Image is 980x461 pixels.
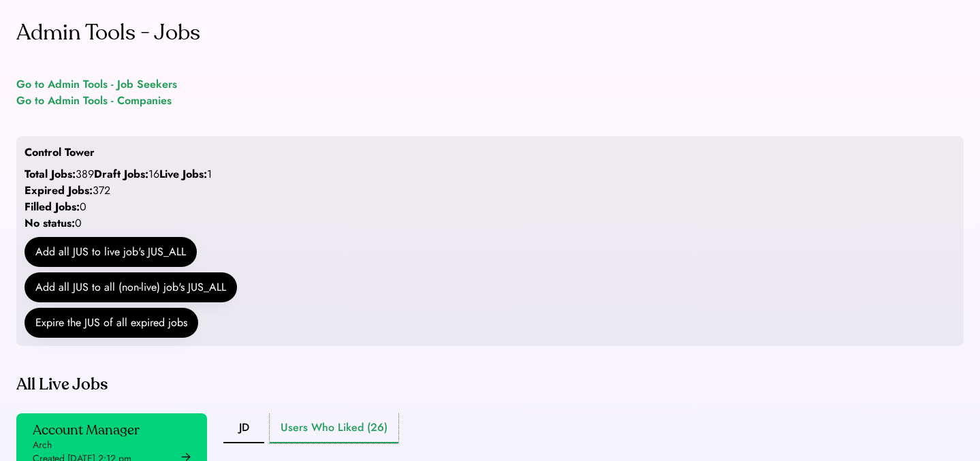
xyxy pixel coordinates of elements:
button: Expire the JUS of all expired jobs [25,308,198,338]
strong: Filled Jobs: [25,199,80,214]
a: Go to Admin Tools - Job Seekers [16,76,177,93]
strong: Live Jobs: [159,166,207,182]
div: Arch [33,439,52,452]
div: Admin Tools - Jobs [16,16,200,49]
strong: Expired Jobs: [25,182,93,198]
button: JD [223,413,264,443]
div: Account Manager [33,422,140,439]
strong: Draft Jobs: [94,166,148,182]
div: All Live Jobs [16,374,820,396]
strong: Total Jobs: [25,166,76,182]
button: Users Who Liked (26) [270,413,398,443]
strong: No status: [25,215,75,231]
div: Control Tower [25,144,95,161]
button: Add all JUS to live job's JUS_ALL [25,237,197,267]
a: Go to Admin Tools - Companies [16,93,172,109]
button: Add all JUS to all (non-live) job's JUS_ALL [25,272,237,302]
div: 389 16 1 372 0 0 [25,166,212,232]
